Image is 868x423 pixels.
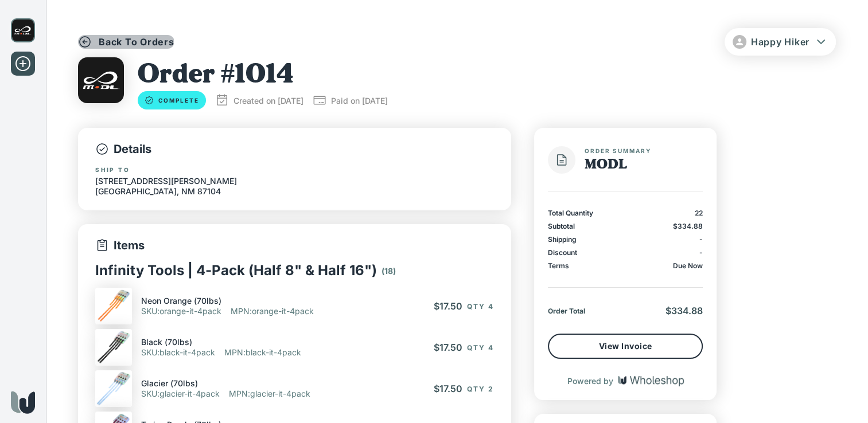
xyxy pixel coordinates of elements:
p: Infinity Tools | 4-Pack (Half 8" & Half 16") [95,262,377,279]
label: Ship to [95,166,130,174]
p: SKU : orange-it-4pack [141,306,221,316]
p: Terms [548,261,569,270]
p: Shipping [548,235,577,244]
span: Complete [151,97,206,104]
span: Qty 4 [467,302,494,311]
p: Powered by [567,376,613,386]
h1: MODL [585,158,707,173]
p: Order Total [548,307,585,315]
img: MODL logo [78,57,124,103]
p: [GEOGRAPHIC_DATA] , NM 87104 [95,186,237,197]
p: SKU : black-it-4pack [141,347,215,358]
p: Subtotal [548,222,575,230]
span: $334.88 [673,222,703,230]
p: - [699,248,703,257]
p: ( 18 ) [382,264,396,279]
span: Qty 4 [467,343,494,352]
p: MPN : black-it-4pack [224,347,301,358]
img: MODL logo [11,18,35,42]
span: Happy Hiker [751,36,809,48]
p: - [699,235,703,244]
p: Glacier (70lbs) [141,378,198,389]
p: Total Quantity [548,209,593,217]
p: MPN : orange-it-4pack [231,306,314,316]
button: View Invoice [548,334,703,359]
span: $334.88 [665,305,703,316]
h1: Order # 1014 [138,57,388,91]
p: Back To Orders [99,36,174,48]
p: [STREET_ADDRESS][PERSON_NAME] [95,176,237,186]
p: Discount [548,248,577,257]
span: $17.50 [434,383,462,394]
p: Black (70lbs) [141,337,192,347]
button: Happy Hiker [725,28,836,56]
p: Created on [DATE] [233,95,303,107]
p: Items [95,238,494,253]
p: MPN : glacier-it-4pack [229,389,310,399]
span: Order Summary [585,147,707,154]
img: 4-Pack_Black.png [95,329,132,366]
span: Qty 2 [467,385,494,393]
p: Paid on [DATE] [331,95,388,107]
p: Neon Orange (70lbs) [141,296,221,306]
p: Due Now [673,261,703,270]
p: 22 [695,209,703,217]
span: $17.50 [434,342,462,353]
button: Back To Orders [78,35,174,49]
img: 4-Pack___Glacier.png [95,370,132,407]
img: Wholeshop logo [11,391,35,414]
p: Details [95,142,494,156]
p: SKU : glacier-it-4pack [141,389,220,399]
img: Wholeshop logo [618,376,684,386]
span: $17.50 [434,300,462,312]
img: 4-Pack___Orange.png [95,288,132,324]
